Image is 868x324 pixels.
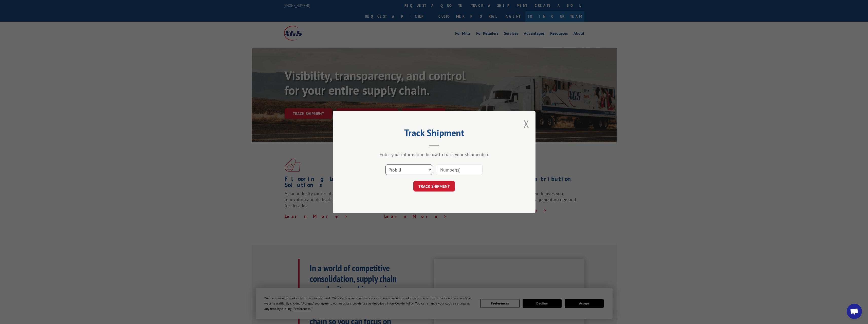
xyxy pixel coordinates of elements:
[413,181,455,192] button: TRACK SHIPMENT
[358,151,510,157] div: Enter your information below to track your shipment(s).
[358,129,510,139] h2: Track Shipment
[524,117,529,130] button: Close modal
[436,164,483,175] input: Number(s)
[847,304,862,319] div: Open chat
